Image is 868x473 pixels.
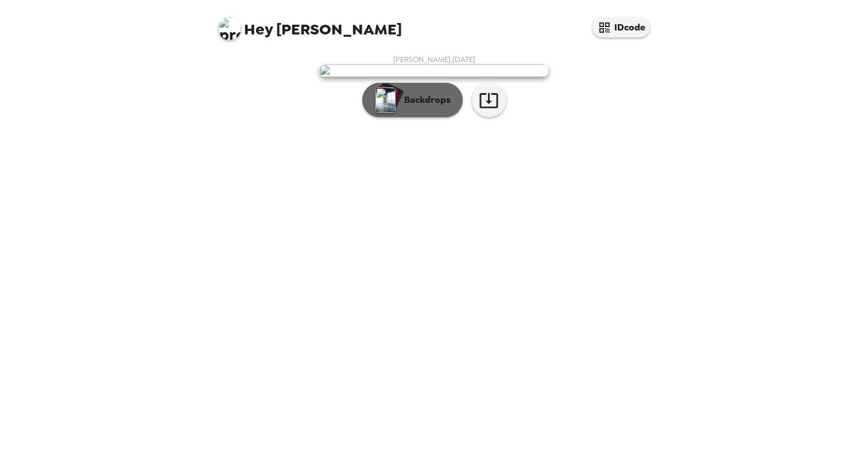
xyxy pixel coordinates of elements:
[393,55,475,64] span: [PERSON_NAME] , [DATE]
[592,17,650,37] button: IDcode
[362,83,463,117] button: Backdrops
[218,11,402,37] span: [PERSON_NAME]
[398,93,451,107] p: Backdrops
[319,64,549,77] img: user
[218,17,241,40] img: profile pic
[244,19,273,40] span: Hey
